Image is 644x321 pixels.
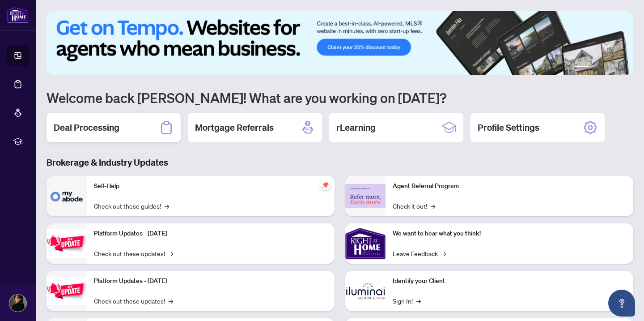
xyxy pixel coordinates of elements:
a: Sign In!→ [393,296,421,306]
img: logo [7,7,29,23]
p: Agent Referral Program [393,181,626,191]
img: Profile Icon [9,295,26,312]
button: 6 [621,66,624,69]
a: Check out these updates!→ [94,296,173,306]
a: Check it out!→ [393,201,435,211]
span: → [441,248,446,258]
button: 3 [599,66,603,69]
button: 5 [614,66,617,69]
img: Slide 0 [47,11,633,75]
p: Identify your Client [393,276,626,286]
span: pushpin [320,180,331,190]
img: Identify your Client [345,271,386,311]
img: Platform Updates - July 8, 2025 [47,277,87,305]
span: → [165,201,169,211]
img: We want to hear what you think! [345,223,386,264]
img: Self-Help [47,176,87,216]
a: Check out these updates!→ [94,248,173,258]
button: 2 [592,66,596,69]
span: → [416,296,421,306]
span: → [169,296,173,306]
p: Platform Updates - [DATE] [94,229,327,239]
a: Leave Feedback→ [393,248,446,258]
h2: Profile Settings [478,121,539,134]
button: 1 [574,66,589,69]
span: → [169,248,173,258]
h2: Mortgage Referrals [195,121,274,134]
a: Check out these guides!→ [94,201,169,211]
h1: Welcome back [PERSON_NAME]! What are you working on [DATE]? [47,89,633,106]
h2: rLearning [336,121,376,134]
img: Platform Updates - July 21, 2025 [47,229,87,257]
p: Self-Help [94,181,327,191]
h3: Brokerage & Industry Updates [47,156,633,169]
p: We want to hear what you think! [393,229,626,239]
span: → [431,201,435,211]
button: Open asap [608,290,635,317]
h2: Deal Processing [54,121,119,134]
button: 4 [606,66,610,69]
p: Platform Updates - [DATE] [94,276,327,286]
img: Agent Referral Program [345,184,386,209]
